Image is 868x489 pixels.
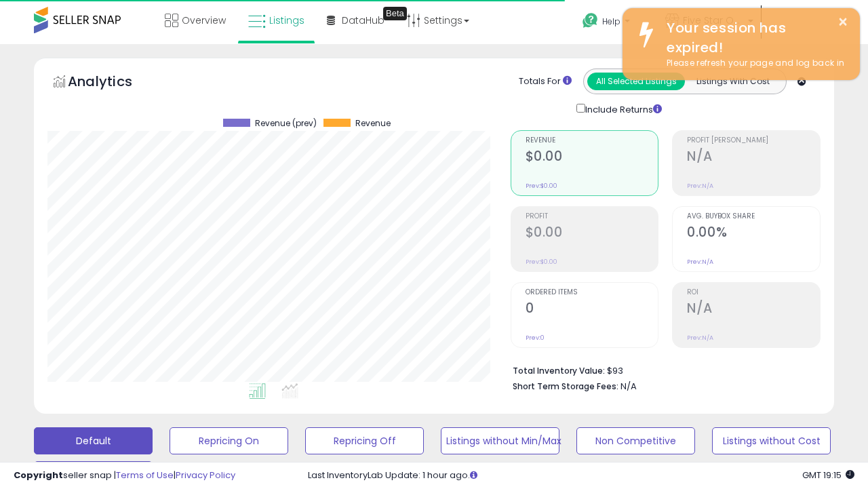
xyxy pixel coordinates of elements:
span: Revenue [355,119,391,128]
button: Repricing Off [305,427,424,454]
span: N/A [620,380,637,393]
strong: Copyright [14,469,63,482]
span: Profit [526,213,658,220]
span: Profit [PERSON_NAME] [687,137,820,144]
small: Prev: N/A [687,334,713,342]
button: All Selected Listings [587,73,685,90]
a: Privacy Policy [176,469,235,482]
span: Overview [182,14,226,27]
a: Terms of Use [116,469,174,482]
h2: N/A [687,300,820,319]
h2: $0.00 [526,224,658,243]
button: Default [34,427,153,454]
button: Listings without Cost [712,427,831,454]
span: 2025-08-12 19:15 GMT [802,469,854,482]
a: Help [572,2,653,44]
button: × [837,14,848,31]
button: Repricing On [170,427,288,454]
h2: 0.00% [687,224,820,243]
small: Prev: N/A [687,182,713,190]
span: Help [602,16,620,27]
h5: Analytics [68,72,159,94]
div: Last InventoryLab Update: 1 hour ago. [308,469,854,482]
span: Revenue [526,137,658,144]
div: Tooltip anchor [383,7,407,20]
span: Avg. Buybox Share [687,213,820,220]
li: $93 [513,361,811,378]
small: Prev: $0.00 [526,258,557,266]
span: Ordered Items [526,289,658,296]
h2: 0 [526,300,658,319]
h2: $0.00 [526,149,658,167]
small: Prev: 0 [526,334,545,342]
b: Total Inventory Value: [513,365,605,376]
div: Your session has expired! [656,18,850,57]
span: Listings [269,14,304,27]
div: Include Returns [566,101,678,117]
i: Get Help [582,12,599,29]
span: Revenue (prev) [255,119,317,128]
button: Listings without Min/Max [441,427,559,454]
b: Short Term Storage Fees: [513,380,618,392]
div: seller snap | | [14,469,235,482]
span: DataHub [342,14,384,27]
small: Prev: $0.00 [526,182,557,190]
button: Non Competitive [576,427,695,454]
span: ROI [687,289,820,296]
button: Deactivated & In Stock [34,461,153,488]
div: Totals For [519,75,572,88]
div: Please refresh your page and log back in [656,57,850,70]
small: Prev: N/A [687,258,713,266]
button: Listings With Cost [684,73,782,90]
h2: N/A [687,149,820,167]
